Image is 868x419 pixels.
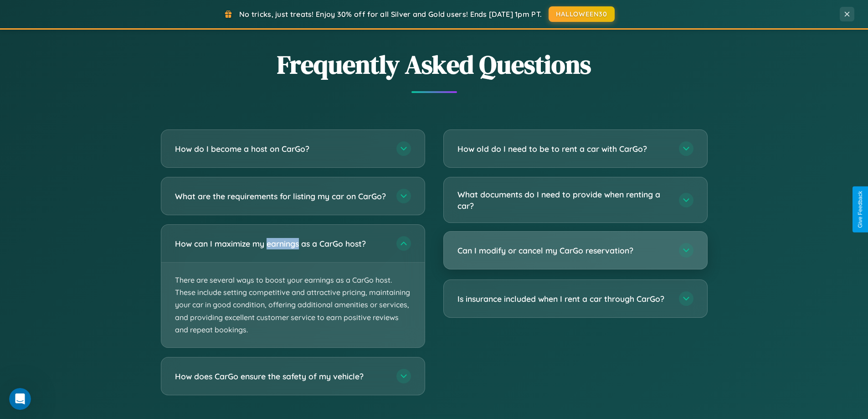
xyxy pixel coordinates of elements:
h3: What are the requirements for listing my car on CarGo? [175,191,387,202]
h3: How does CarGo ensure the safety of my vehicle? [175,371,387,382]
h3: How old do I need to be to rent a car with CarGo? [457,143,670,155]
span: No tricks, just treats! Enjoy 30% off for all Silver and Gold users! Ends [DATE] 1pm PT. [239,10,542,19]
button: HALLOWEEN30 [549,6,615,22]
p: There are several ways to boost your earnings as a CarGo host. These include setting competitive ... [161,263,425,347]
h2: Frequently Asked Questions [161,47,708,82]
h3: What documents do I need to provide when renting a car? [457,189,670,211]
h3: How can I maximize my earnings as a CarGo host? [175,238,387,249]
h3: How do I become a host on CarGo? [175,143,387,155]
iframe: Intercom live chat [9,388,31,410]
h3: Can I modify or cancel my CarGo reservation? [457,245,670,256]
h3: Is insurance included when I rent a car through CarGo? [457,293,670,305]
div: Give Feedback [857,191,863,228]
